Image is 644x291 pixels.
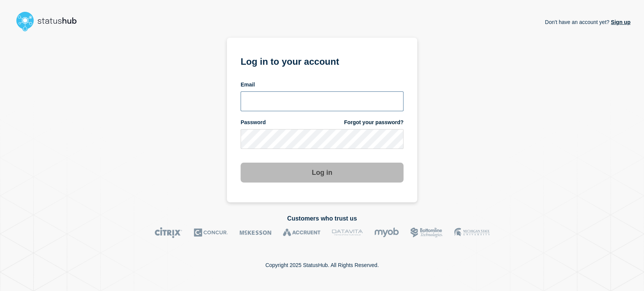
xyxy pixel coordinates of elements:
[241,163,403,182] button: Log in
[283,227,320,238] img: Accruent logo
[241,91,403,111] input: email input
[609,19,630,25] a: Sign up
[14,215,630,222] h2: Customers who trust us
[332,227,363,238] img: DataVita logo
[241,81,255,88] span: Email
[241,119,266,126] span: Password
[454,227,489,238] img: MSU logo
[239,227,271,238] img: McKesson logo
[241,129,403,149] input: password input
[410,227,443,238] img: Bottomline logo
[194,227,228,238] img: Concur logo
[344,119,403,126] a: Forgot your password?
[155,227,182,238] img: Citrix logo
[374,227,399,238] img: myob logo
[265,262,379,268] p: Copyright 2025 StatusHub. All Rights Reserved.
[545,13,630,31] p: Don't have an account yet?
[241,54,403,68] h1: Log in to your account
[14,9,86,34] img: StatusHub logo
